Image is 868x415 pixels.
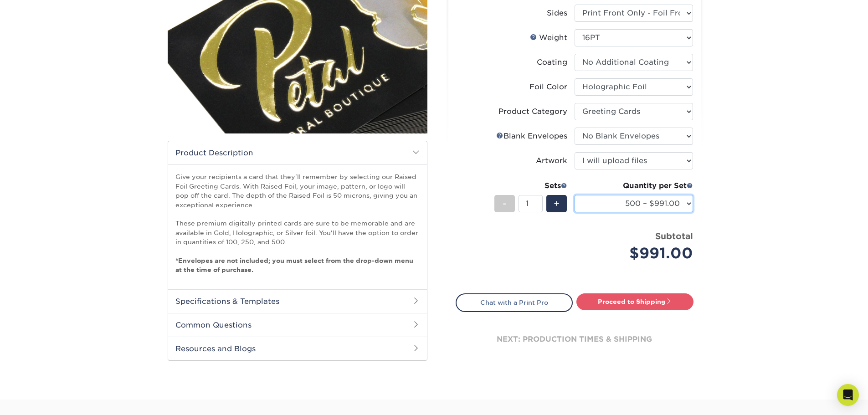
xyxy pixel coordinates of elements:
div: Weight [530,32,567,43]
div: Quantity per Set [575,180,693,191]
div: Coating [537,57,567,68]
strong: *Envelopes are not included; you must select from the drop-down menu at the time of purchase. [175,257,413,273]
span: + [554,197,560,210]
a: Chat with a Print Pro [456,293,573,312]
h2: Resources and Blogs [168,337,427,360]
div: $991.00 [581,242,693,264]
strong: Subtotal [655,231,693,241]
h2: Product Description [168,141,427,164]
p: Give your recipients a card that they'll remember by selecting our Raised Foil Greeting Cards. Wi... [175,172,420,274]
div: Blank Envelopes [496,131,567,142]
h2: Specifications & Templates [168,289,427,313]
div: Sides [547,8,567,19]
div: Product Category [498,106,567,117]
iframe: Google Customer Reviews [2,387,77,412]
div: Artwork [536,155,567,166]
div: Foil Color [529,82,567,92]
div: Sets [494,180,567,191]
div: Open Intercom Messenger [837,384,859,406]
a: Proceed to Shipping [576,293,693,310]
div: next: production times & shipping [456,312,693,367]
h2: Common Questions [168,313,427,337]
span: - [503,197,507,210]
